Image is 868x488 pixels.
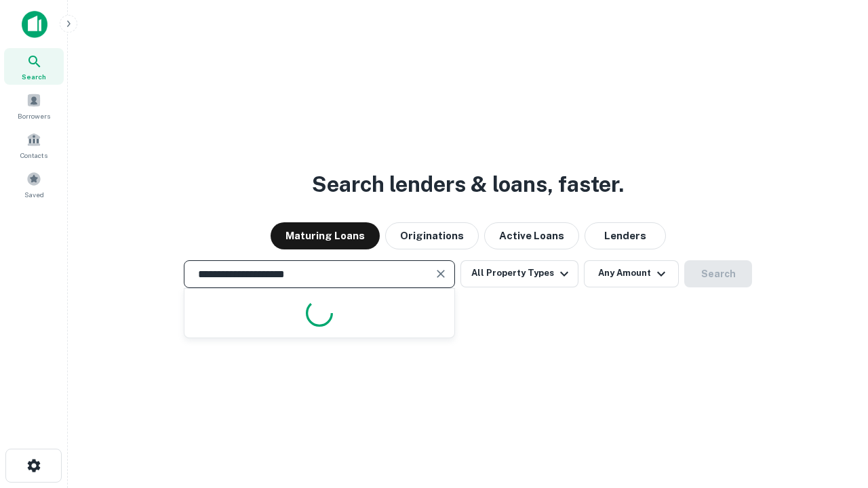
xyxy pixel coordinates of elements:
[4,48,64,85] a: Search
[584,260,679,287] button: Any Amount
[18,110,50,121] span: Borrowers
[460,260,578,287] button: All Property Types
[4,87,64,124] a: Borrowers
[800,380,868,445] iframe: Chat Widget
[431,264,450,283] button: Clear
[385,222,479,249] button: Originations
[20,150,47,161] span: Contacts
[4,166,64,203] a: Saved
[22,11,47,38] img: capitalize-icon.png
[484,222,579,249] button: Active Loans
[271,222,380,249] button: Maturing Loans
[24,189,44,200] span: Saved
[585,222,666,249] button: Lenders
[312,168,624,201] h3: Search lenders & loans, faster.
[22,71,46,82] span: Search
[4,127,64,163] a: Contacts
